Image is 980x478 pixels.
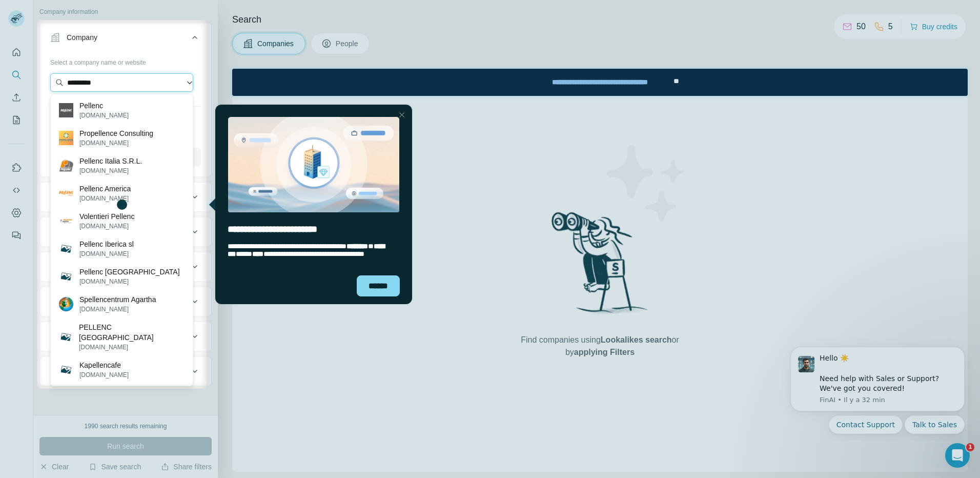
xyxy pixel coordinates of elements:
p: Propellence Consulting [79,128,153,138]
p: [DOMAIN_NAME] [79,305,156,314]
button: HQ location [40,220,211,244]
div: Select a company name or website [50,54,201,67]
p: PELLENC [GEOGRAPHIC_DATA] [79,322,185,343]
div: message notification from FinAI, Il y a 32 min. Hello ☀️ ​ Need help with Sales or Support? We've... [15,9,190,74]
img: PELLENC Danmark [59,330,73,344]
p: Pellenc America [79,184,131,194]
button: Employees (size) [40,289,211,314]
img: Volentieri Pellenc [59,214,73,228]
p: [DOMAIN_NAME] [79,222,134,231]
p: [DOMAIN_NAME] [79,166,142,175]
p: Pellenc Italia S.R.L. [79,156,142,166]
p: Pellenc [GEOGRAPHIC_DATA] [79,267,180,277]
div: Hello ☀️ ​ Need help with Sales or Support? We've got you covered! [45,16,182,56]
p: [DOMAIN_NAME] [79,370,129,380]
button: Quick reply: Contact Support [54,78,128,96]
iframe: Tooltip [207,103,414,306]
img: Pellenc Iberica sl [59,242,73,256]
button: Quick reply: Talk to Sales [130,78,190,96]
div: Quick reply options [15,78,190,96]
button: Keywords [40,359,211,384]
p: [DOMAIN_NAME] [79,138,153,148]
img: Pellenc Italia S.R.L. [59,158,73,173]
p: [DOMAIN_NAME] [79,277,180,286]
p: Volentieri Pellenc [79,211,134,222]
p: [DOMAIN_NAME] [79,194,131,203]
img: Spellencentrum Agartha [59,297,73,311]
p: [DOMAIN_NAME] [79,111,129,120]
button: Industry [40,185,211,209]
img: Pellenc Maroc [59,269,73,284]
div: Message content [45,16,182,56]
div: Company [67,32,97,43]
p: Pellenc Iberica sl [79,239,134,249]
button: Company [40,25,211,54]
p: Spellencentrum Agartha [79,294,156,305]
p: Pellenc [79,101,129,111]
button: Technologies [40,324,211,349]
img: Pellenc America [59,186,73,201]
p: [DOMAIN_NAME] [79,343,185,352]
img: Pellenc [59,103,73,117]
p: Message from FinAI, sent Il y a 32 min [45,58,182,67]
img: Profile image for FinAI [23,18,39,35]
div: Upgrade plan for full access to Surfe [296,2,440,25]
button: Annual revenue ($) [40,254,211,279]
img: Propellence Consulting [59,131,73,145]
p: [DOMAIN_NAME] [79,249,134,258]
p: Kapellencafe [79,360,129,370]
img: Kapellencafe [59,363,73,377]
